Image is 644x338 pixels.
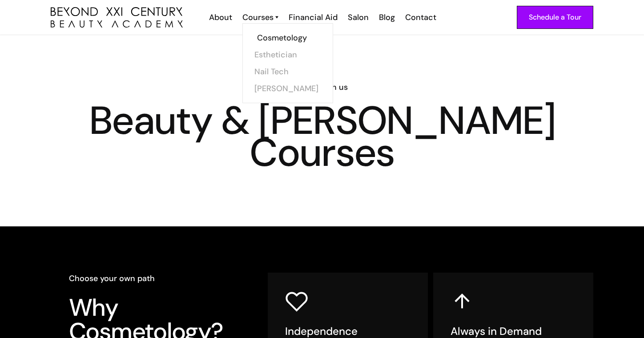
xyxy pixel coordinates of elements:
[242,12,278,23] a: Courses
[51,105,593,169] h1: Beauty & [PERSON_NAME] Courses
[283,12,342,23] a: Financial Aid
[451,325,576,338] h5: Always in Demand
[451,290,474,313] img: up arrow
[405,12,436,23] div: Contact
[348,12,369,23] div: Salon
[373,12,399,23] a: Blog
[254,80,321,97] a: [PERSON_NAME]
[529,12,581,23] div: Schedule a Tour
[399,12,441,23] a: Contact
[69,273,242,284] h6: Choose your own path
[51,7,183,28] a: home
[203,12,237,23] a: About
[285,325,411,338] h5: Independence
[51,7,183,28] img: beyond 21st century beauty academy logo
[51,81,593,93] h6: Learn with us
[242,23,333,103] nav: Courses
[379,12,395,23] div: Blog
[254,46,321,63] a: Esthetician
[254,63,321,80] a: Nail Tech
[242,12,274,23] div: Courses
[517,6,593,29] a: Schedule a Tour
[342,12,373,23] a: Salon
[285,290,308,313] img: heart icon
[257,29,324,46] a: Cosmetology
[209,12,232,23] div: About
[289,12,338,23] div: Financial Aid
